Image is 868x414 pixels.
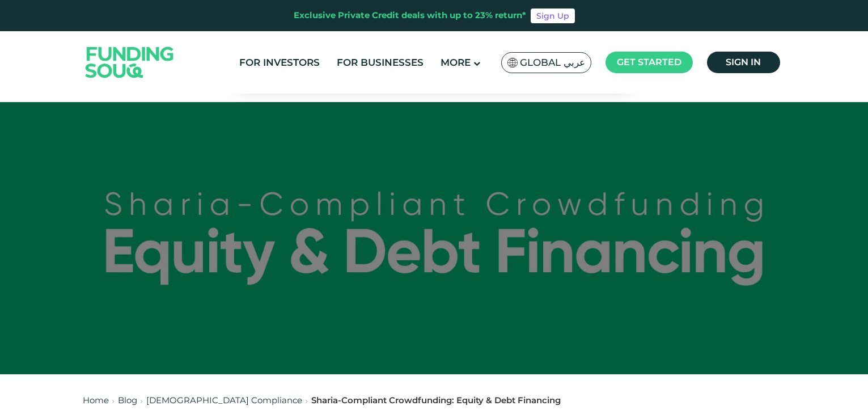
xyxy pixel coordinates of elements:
span: Global عربي [520,56,585,69]
div: Exclusive Private Credit deals with up to 23% return* [294,9,526,22]
a: Sign Up [531,9,575,23]
img: Logo [74,33,185,91]
a: Home [83,395,109,405]
img: SA Flag [507,58,518,67]
span: Sign in [726,57,761,67]
div: Sharia-Compliant Crowdfunding: Equity & Debt Financing [311,394,561,407]
span: Get started [617,57,681,67]
a: Sign in [707,52,780,73]
span: More [441,57,471,68]
a: Blog [118,395,137,405]
a: For Businesses [334,53,426,72]
a: For Investors [236,53,323,72]
a: [DEMOGRAPHIC_DATA] Compliance [146,395,302,405]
